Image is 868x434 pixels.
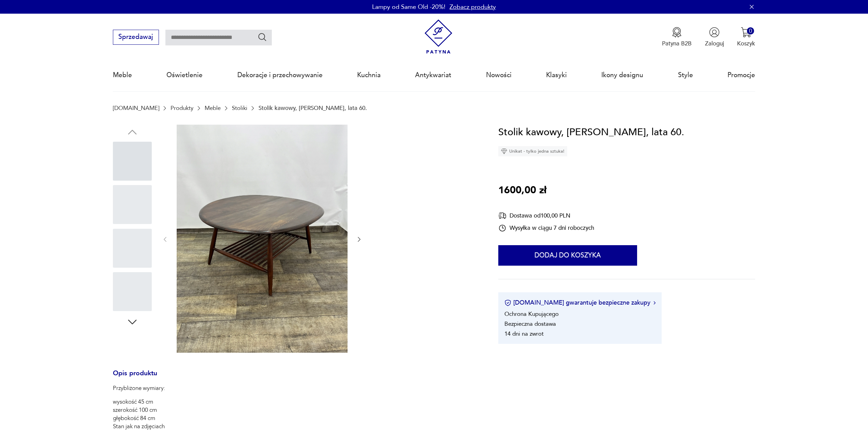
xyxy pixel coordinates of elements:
a: Style [678,59,693,91]
a: Sprzedawaj [113,35,159,40]
li: Bezpieczna dostawa [504,320,556,328]
p: Przybliżone wymiary: [113,384,165,392]
h3: Opis produktu [113,371,479,384]
h1: Stolik kawowy, [PERSON_NAME], lata 60. [498,125,684,140]
a: Nowości [486,59,512,91]
img: Ikona dostawy [498,211,506,220]
a: [DOMAIN_NAME] [113,105,159,111]
a: Antykwariat [415,59,451,91]
a: Klasyki [546,59,567,91]
div: 0 [747,27,754,34]
img: Zdjęcie produktu Stolik kawowy, Lucian Ercolan, lata 60. [177,125,348,353]
a: Meble [205,105,221,111]
button: Patyna B2B [662,27,692,47]
button: Zaloguj [705,27,724,47]
button: 0Koszyk [737,27,755,47]
p: Patyna B2B [662,40,692,47]
a: Zobacz produkty [450,3,496,11]
p: Stolik kawowy, [PERSON_NAME], lata 60. [259,105,367,111]
p: 1600,00 zł [498,183,546,198]
a: Stoliki [232,105,247,111]
p: wysokość 45 cm szerokość 100 cm głębokość 84 cm Stan jak na zdjęciach [113,398,165,431]
p: Zaloguj [705,40,724,47]
li: Ochrona Kupującego [504,310,559,318]
img: Patyna - sklep z meblami i dekoracjami vintage [421,19,456,54]
p: Koszyk [737,40,755,47]
img: Ikona certyfikatu [504,299,511,306]
button: [DOMAIN_NAME] gwarantuje bezpieczne zakupy [504,298,656,307]
a: Produkty [171,105,193,111]
div: Wysyłka w ciągu 7 dni roboczych [498,224,594,232]
a: Promocje [727,59,755,91]
img: Ikona medalu [672,27,682,38]
img: Ikonka użytkownika [709,27,720,38]
li: 14 dni na zwrot [504,330,544,338]
div: Unikat - tylko jedna sztuka! [498,146,567,156]
img: Ikona strzałki w prawo [653,301,656,305]
a: Kuchnia [357,59,381,91]
a: Meble [113,59,132,91]
img: Ikona diamentu [501,148,507,154]
img: Ikona koszyka [741,27,751,38]
div: Dostawa od 100,00 PLN [498,211,594,220]
a: Dekoracje i przechowywanie [237,59,323,91]
a: Oświetlenie [166,59,203,91]
button: Szukaj [258,32,267,42]
a: Ikona medaluPatyna B2B [662,27,692,47]
button: Sprzedawaj [113,30,159,45]
button: Dodaj do koszyka [498,245,637,266]
a: Ikony designu [601,59,643,91]
p: Lampy od Same Old -20%! [372,3,445,11]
